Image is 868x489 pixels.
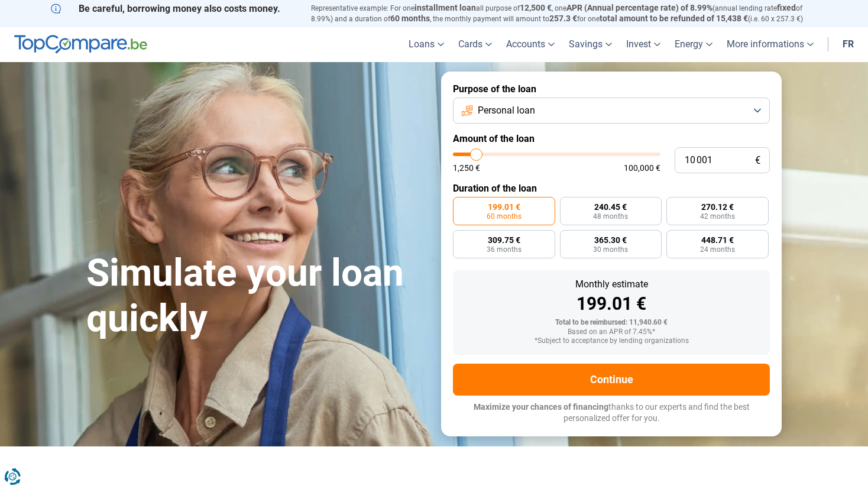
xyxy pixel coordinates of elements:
[462,328,760,336] div: Based on an APR of 7.45%*
[701,203,734,211] span: 270.12 €
[51,3,297,14] p: Be careful, borrowing money also costs money.
[474,402,608,412] span: Maximize your chances of financing
[835,27,861,62] a: fr
[668,27,720,62] a: Energy
[700,213,735,220] span: 42 months
[566,3,712,12] span: APR (Annual percentage rate) of 8.99%
[453,98,770,124] button: Personal loan
[593,246,628,253] span: 30 months
[453,183,770,194] label: Duration of the loan
[451,27,499,62] a: Cards
[562,27,619,62] a: Savings
[414,3,476,12] span: installment loan
[401,27,451,62] a: Loans
[520,3,552,12] span: 12,500 €
[453,164,480,172] span: 1,250 €
[594,236,627,244] span: 365.30 €
[462,337,760,345] div: *Subject to acceptance by lending organizations
[462,319,760,327] div: Total to be reimbursed: 11,940.60 €
[624,164,660,172] span: 100,000 €
[700,246,735,253] span: 24 months
[453,83,770,95] label: Purpose of the loan
[462,295,760,313] div: 199.01 €
[462,280,760,289] div: Monthly estimate
[453,133,770,144] label: Amount of the loan
[453,401,770,425] p: thanks to our experts and find the best personalized offer for you.
[549,14,577,23] span: 257.3 €
[701,236,734,244] span: 448.71 €
[720,27,821,62] a: More informations
[487,213,522,220] span: 60 months
[593,213,628,220] span: 48 months
[86,251,427,342] h1: Simulate your loan quickly
[488,236,520,244] span: 309.75 €
[390,14,430,23] span: 60 months
[487,246,522,253] span: 36 months
[453,364,770,396] button: Continue
[777,3,796,12] span: fixed
[594,203,627,211] span: 240.45 €
[619,27,668,62] a: Invest
[499,27,562,62] a: Accounts
[600,14,748,23] span: total amount to be refunded of 15,438 €
[14,35,147,54] img: TopCompare
[478,104,535,117] span: Personal loan
[488,203,520,211] span: 199.01 €
[755,156,760,166] span: €
[311,3,817,24] p: Representative example: For one all purpose of , one (annual lending rate of 8.99%) and a duratio...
